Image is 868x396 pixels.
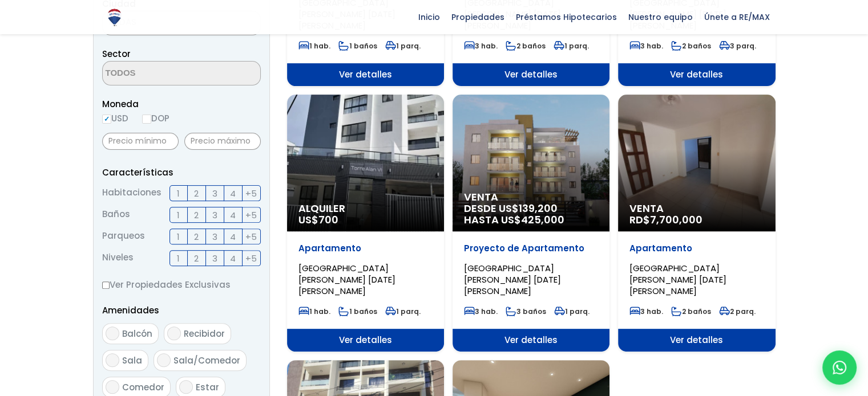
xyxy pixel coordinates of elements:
[177,186,180,201] span: 1
[212,251,217,266] span: 3
[338,307,377,316] span: 1 baños
[521,213,564,227] span: 425,000
[629,262,726,297] span: [GEOGRAPHIC_DATA][PERSON_NAME] [DATE][PERSON_NAME]
[629,307,663,316] span: 3 hab.
[184,133,261,150] input: Precio máximo
[184,328,225,340] span: Recibidor
[699,9,776,26] span: Únete a RE/MAX
[142,115,151,124] input: DOP
[298,213,338,227] span: US$
[167,326,181,340] input: Recibidor
[629,41,663,51] span: 3 hab.
[629,243,764,254] p: Apartamento
[671,41,711,51] span: 2 baños
[554,307,590,316] span: 1 parq.
[212,186,217,201] span: 3
[212,208,217,222] span: 3
[245,186,257,201] span: +5
[230,230,236,244] span: 4
[338,41,377,51] span: 1 baños
[650,213,703,227] span: 7,700,000
[464,262,561,297] span: [GEOGRAPHIC_DATA][PERSON_NAME] [DATE][PERSON_NAME]
[298,203,433,214] span: Alquiler
[629,213,703,227] span: RD$
[245,230,257,244] span: +5
[464,203,598,226] span: DESDE US$
[629,203,764,214] span: Venta
[102,207,130,223] span: Baños
[102,97,261,111] span: Moneda
[212,230,217,244] span: 3
[245,251,257,266] span: +5
[194,230,199,244] span: 2
[719,41,756,51] span: 3 parq.
[298,41,330,51] span: 1 hab.
[102,48,131,60] span: Sector
[618,329,775,352] span: Ver detalles
[446,9,510,26] span: Propiedades
[106,380,119,394] input: Comedor
[230,251,236,266] span: 4
[106,353,119,367] input: Sala
[173,354,240,366] span: Sala/Comedor
[194,251,199,266] span: 2
[298,262,395,297] span: [GEOGRAPHIC_DATA][PERSON_NAME] [DATE][PERSON_NAME]
[719,307,756,316] span: 2 parq.
[464,191,598,203] span: Venta
[104,7,124,27] img: Logo de REMAX
[618,95,775,352] a: Venta RD$7,700,000 Apartamento [GEOGRAPHIC_DATA][PERSON_NAME] [DATE][PERSON_NAME] 3 hab. 2 baños ...
[122,328,152,340] span: Balcón
[230,208,236,222] span: 4
[385,307,421,316] span: 1 parq.
[464,41,498,51] span: 3 hab.
[464,307,498,316] span: 3 hab.
[519,201,558,215] span: 139,200
[179,380,193,394] input: Estar
[102,185,162,201] span: Habitaciones
[196,381,219,393] span: Estar
[298,243,433,254] p: Apartamento
[230,186,236,201] span: 4
[287,329,444,352] span: Ver detalles
[102,111,128,125] label: USD
[102,165,261,179] p: Características
[142,111,169,125] label: DOP
[510,9,623,26] span: Préstamos Hipotecarios
[106,326,119,340] input: Balcón
[554,41,589,51] span: 1 parq.
[506,307,546,316] span: 3 baños
[122,381,164,393] span: Comedor
[102,281,110,289] input: Ver Propiedades Exclusivas
[618,63,775,86] span: Ver detalles
[177,230,180,244] span: 1
[287,95,444,352] a: Alquiler US$700 Apartamento [GEOGRAPHIC_DATA][PERSON_NAME] [DATE][PERSON_NAME] 1 hab. 1 baños 1 p...
[177,251,180,266] span: 1
[453,63,609,86] span: Ver detalles
[102,228,145,244] span: Parqueos
[623,9,699,26] span: Nuestro equipo
[102,303,261,317] p: Amenidades
[318,213,338,227] span: 700
[453,329,609,352] span: Ver detalles
[102,250,134,266] span: Niveles
[453,95,609,352] a: Venta DESDE US$139,200 HASTA US$425,000 Proyecto de Apartamento [GEOGRAPHIC_DATA][PERSON_NAME] [D...
[671,307,711,316] span: 2 baños
[177,208,180,222] span: 1
[102,277,261,292] label: Ver Propiedades Exclusivas
[122,354,142,366] span: Sala
[194,186,199,201] span: 2
[245,208,257,222] span: +5
[287,63,444,86] span: Ver detalles
[157,353,171,367] input: Sala/Comedor
[102,133,179,150] input: Precio mínimo
[464,243,598,254] p: Proyecto de Apartamento
[194,208,199,222] span: 2
[506,41,546,51] span: 2 baños
[464,214,598,226] span: HASTA US$
[413,9,446,26] span: Inicio
[103,62,213,86] textarea: Search
[385,41,421,51] span: 1 parq.
[102,115,111,124] input: USD
[298,307,330,316] span: 1 hab.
